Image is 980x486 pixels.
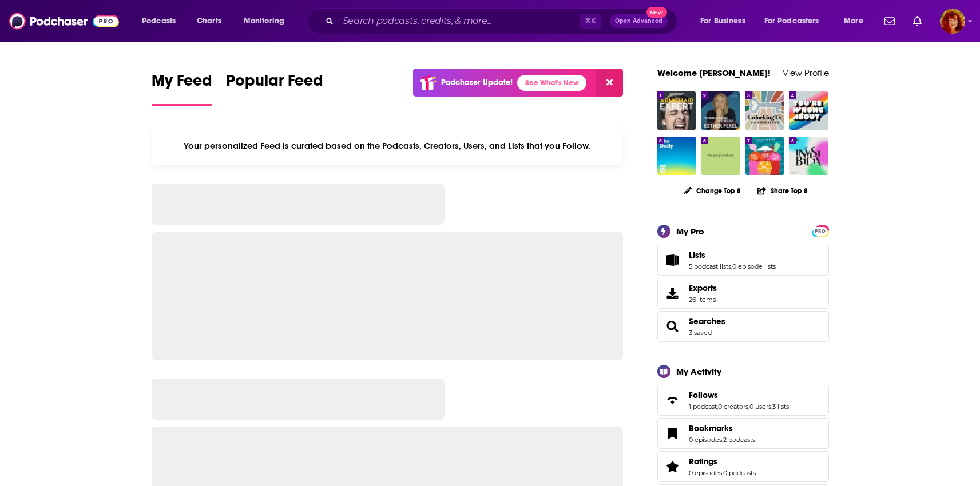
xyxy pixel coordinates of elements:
img: The Daily [657,137,696,175]
button: Open AdvancedNew [610,14,668,28]
span: Ratings [689,456,717,467]
span: Searches [657,311,829,342]
a: 3 lists [772,403,789,411]
a: View Profile [783,67,829,78]
span: For Business [700,13,745,29]
a: PRO [814,226,827,234]
div: My Pro [676,226,704,237]
button: Show profile menu [940,9,965,34]
div: Search podcasts, credits, & more... [318,8,688,34]
span: Logged in as rpalermo [940,9,965,34]
span: More [844,13,863,29]
img: Podchaser - Follow, Share and Rate Podcasts [9,10,119,32]
div: Your personalized Feed is curated based on the Podcasts, Creators, Users, and Lists that you Follow. [152,126,624,165]
button: open menu [757,12,836,30]
button: open menu [134,12,191,30]
img: User Profile [940,9,965,34]
p: Podchaser Update! [441,78,513,87]
a: 3 saved [689,329,712,337]
a: Ratings [689,456,756,467]
a: Lists [661,252,684,268]
span: Podcasts [142,13,176,29]
button: open menu [692,12,760,30]
a: 0 creators [718,403,748,411]
span: , [748,403,749,411]
img: the goop podcast [701,137,740,175]
span: 26 items [689,296,717,304]
span: , [771,403,772,411]
span: , [731,262,732,270]
a: Follows [661,392,684,408]
img: Armchair Expert with Dax Shepard [657,91,696,130]
span: Open Advanced [615,18,662,24]
span: New [646,7,667,18]
a: Bookmarks [689,423,755,433]
a: Searches [661,318,684,334]
span: Lists [657,245,829,276]
a: 5 podcast lists [689,262,731,270]
img: Rebel Eaters Club [745,137,784,175]
span: Lists [689,250,705,260]
a: 0 episodes [689,469,722,477]
a: Ratings [661,459,684,475]
span: , [722,469,723,477]
span: My Feed [152,71,212,97]
button: Change Top 8 [677,184,748,198]
span: , [722,436,723,444]
a: Charts [189,12,228,30]
a: 0 episodes [689,436,722,444]
img: Where Should We Begin? with Esther Perel [701,91,740,130]
button: Share Top 8 [757,180,808,202]
button: open menu [236,12,299,30]
span: Charts [197,13,221,29]
span: Monitoring [244,13,284,29]
a: Searches [689,316,725,326]
span: PRO [814,227,827,236]
a: Welcome [PERSON_NAME]! [657,67,771,78]
a: Follows [689,390,789,400]
span: , [717,403,718,411]
span: Exports [689,283,717,293]
span: For Podcasters [764,13,819,29]
a: 0 episode lists [732,262,776,270]
a: Exports [657,278,829,309]
span: Bookmarks [657,418,829,449]
a: 0 users [749,403,771,411]
span: Ratings [657,451,829,482]
a: Lists [689,250,776,260]
a: 2 podcasts [723,436,755,444]
span: Bookmarks [689,423,733,433]
span: Follows [689,390,718,400]
input: Search podcasts, credits, & more... [338,12,580,30]
span: Exports [661,285,684,301]
a: Show notifications dropdown [908,11,926,31]
span: Popular Feed [226,71,323,97]
img: You're Wrong About [789,91,828,130]
span: ⌘ K [580,14,601,29]
div: My Activity [676,366,721,377]
a: My Feed [152,71,212,106]
a: See What's New [517,75,586,91]
a: Show notifications dropdown [880,11,899,31]
a: 1 podcast [689,403,717,411]
img: Unlocking Us with Brené Brown [745,91,784,130]
a: Popular Feed [226,71,323,106]
a: Bookmarks [661,425,684,441]
img: Invisibilia [789,137,828,175]
button: open menu [836,12,878,30]
a: 0 podcasts [723,469,756,477]
span: Follows [657,385,829,416]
